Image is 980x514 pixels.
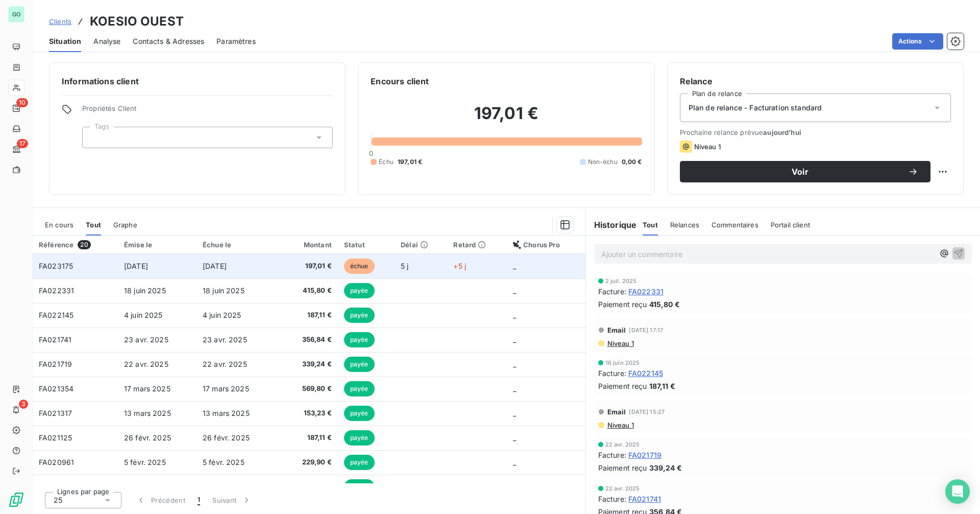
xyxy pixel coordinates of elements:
[133,36,204,46] span: Contacts & Adresses
[39,482,75,491] span: FA020365
[39,335,71,344] span: FA021741
[513,360,516,368] span: _
[588,157,618,167] span: Non-échu
[281,310,332,320] span: 187,11 €
[344,283,375,298] span: payée
[281,408,332,418] span: 153,23 €
[628,368,663,379] span: FA022145
[344,259,375,274] span: échue
[49,36,81,46] span: Situation
[86,221,101,229] span: Tout
[78,240,90,249] span: 20
[344,357,375,372] span: payée
[8,6,24,22] div: GO
[513,335,516,344] span: _
[93,36,120,46] span: Analyse
[203,262,227,270] span: [DATE]
[892,33,943,50] button: Actions
[203,241,269,249] div: Échue le
[453,262,466,270] span: +5 j
[629,327,663,333] span: [DATE] 17:17
[344,406,375,421] span: payée
[598,494,626,504] span: Facture :
[344,455,375,470] span: payée
[712,221,758,229] span: Commentaires
[191,489,206,511] button: 1
[124,458,166,466] span: 5 févr. 2025
[198,495,200,505] span: 1
[598,368,626,379] span: Facture :
[281,457,332,468] span: 229,90 €
[62,75,333,87] h6: Informations client
[628,494,661,504] span: FA021741
[453,241,501,249] div: Retard
[19,400,28,409] span: 3
[649,462,682,473] span: 339,24 €
[513,458,516,466] span: _
[39,433,72,442] span: FA021125
[692,168,908,176] span: Voir
[281,359,332,369] span: 339,24 €
[281,335,332,345] span: 356,84 €
[513,311,516,319] span: _
[398,157,422,167] span: 197,01 €
[629,409,665,415] span: [DATE] 15:27
[49,16,71,27] a: Clients
[203,335,247,344] span: 23 avr. 2025
[203,433,250,442] span: 26 févr. 2025
[124,433,171,442] span: 26 févr. 2025
[203,384,249,393] span: 17 mars 2025
[606,421,634,429] span: Niveau 1
[39,311,73,319] span: FA022145
[513,433,516,442] span: _
[513,409,516,417] span: _
[124,409,171,417] span: 13 mars 2025
[598,299,647,310] span: Paiement reçu
[643,221,658,229] span: Tout
[281,482,332,492] span: 218,90 €
[598,286,626,297] span: Facture :
[203,458,244,466] span: 5 févr. 2025
[670,221,699,229] span: Relances
[622,157,642,167] span: 0,00 €
[203,409,250,417] span: 13 mars 2025
[607,408,626,416] span: Email
[694,143,721,151] span: Niveau 1
[206,489,258,511] button: Suivant
[91,133,99,142] input: Ajouter une valeur
[598,462,647,473] span: Paiement reçu
[371,75,429,87] h6: Encours client
[8,492,24,508] img: Logo LeanPay
[606,339,634,347] span: Niveau 1
[513,384,516,393] span: _
[344,308,375,323] span: payée
[124,482,168,491] span: 11 déc. 2024
[124,286,166,295] span: 18 juin 2025
[344,332,375,347] span: payée
[281,241,332,249] div: Montant
[113,221,137,229] span: Graphe
[39,458,74,466] span: FA020961
[607,326,626,334] span: Email
[281,384,332,394] span: 569,80 €
[628,286,664,297] span: FA022331
[281,261,332,271] span: 197,01 €
[598,450,626,460] span: Facture :
[628,450,661,460] span: FA021719
[369,149,373,157] span: 0
[605,441,640,448] span: 22 avr. 2025
[54,495,62,505] span: 25
[39,384,73,393] span: FA021354
[203,482,247,491] span: 11 déc. 2024
[401,241,441,249] div: Délai
[598,381,647,391] span: Paiement reçu
[124,241,190,249] div: Émise le
[344,381,375,396] span: payée
[680,75,951,87] h6: Relance
[39,286,74,295] span: FA022331
[39,360,72,368] span: FA021719
[401,262,408,270] span: 5 j
[649,299,680,310] span: 415,80 €
[649,381,675,391] span: 187,11 €
[124,335,168,344] span: 23 avr. 2025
